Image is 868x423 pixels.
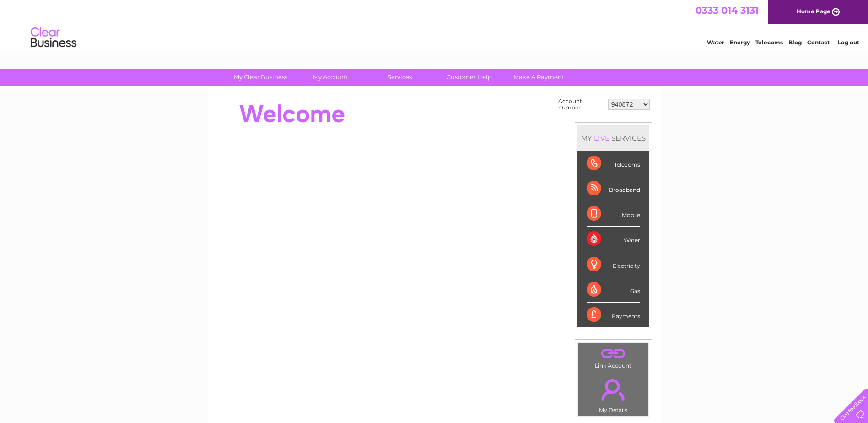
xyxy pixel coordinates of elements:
[581,374,646,406] a: .
[223,69,298,86] a: My Clear Business
[578,342,649,371] td: Link Account
[431,69,507,86] a: Customer Help
[807,39,830,46] a: Contact
[587,227,640,252] div: Water
[788,39,802,46] a: Blog
[707,39,724,46] a: Water
[592,134,611,142] div: LIVE
[501,69,577,86] a: Make A Payment
[755,39,783,46] a: Telecoms
[730,39,750,46] a: Energy
[578,371,649,416] td: My Details
[695,5,759,16] a: 0333 014 3131
[30,24,77,52] img: logo.png
[587,151,640,176] div: Telecoms
[218,5,651,44] div: Clear Business is a trading name of Verastar Limited (registered in [GEOGRAPHIC_DATA] No. 3667643...
[587,277,640,303] div: Gas
[587,252,640,277] div: Electricity
[577,125,649,151] div: MY SERVICES
[362,69,437,86] a: Services
[292,69,368,86] a: My Account
[581,345,646,361] a: .
[838,39,859,46] a: Log out
[587,176,640,201] div: Broadband
[587,303,640,327] div: Payments
[587,201,640,227] div: Mobile
[556,96,606,113] td: Account number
